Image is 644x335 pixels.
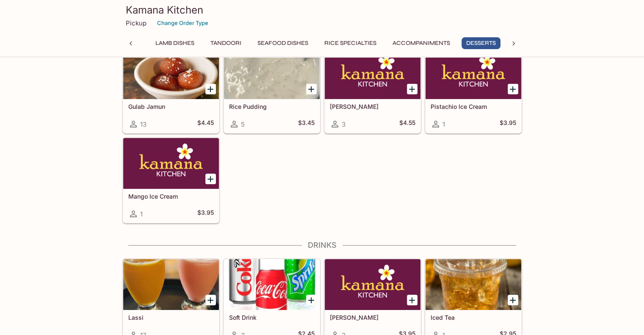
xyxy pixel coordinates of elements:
button: Add Gulab Jamun [205,84,216,94]
a: Rice Pudding5$3.45 [224,48,320,133]
button: Add Rice Pudding [306,84,317,94]
button: Tandoori [206,37,246,49]
span: 13 [140,120,146,128]
h5: $3.95 [500,119,516,129]
h5: Soft Drink [229,314,315,321]
div: Masala Chai [325,259,420,310]
button: Desserts [462,37,500,49]
h5: $3.45 [298,119,315,129]
h5: $4.55 [399,119,415,129]
h4: Drinks [122,241,522,250]
span: 1 [140,210,143,218]
button: Add Soft Drink [306,295,317,305]
div: Gajar Halwa [325,48,420,99]
button: Add Mango Ice Cream [205,174,216,184]
h5: $3.95 [197,209,214,219]
button: Add Masala Chai [407,295,417,305]
a: Pistachio Ice Cream1$3.95 [425,48,522,133]
button: Add Gajar Halwa [407,84,417,94]
button: Rice Specialties [320,37,381,49]
a: [PERSON_NAME]3$4.55 [324,48,421,133]
div: Mango Ice Cream [123,138,219,189]
p: Pickup [126,19,146,27]
a: Gulab Jamun13$4.45 [123,48,219,133]
h5: Pistachio Ice Cream [431,103,516,110]
div: Gulab Jamun [123,48,219,99]
h5: Iced Tea [431,314,516,321]
button: Lamb Dishes [151,37,199,49]
h3: Kamana Kitchen [126,3,519,17]
h5: $4.45 [197,119,214,129]
button: Seafood Dishes [253,37,313,49]
button: Add Pistachio Ice Cream [508,84,518,94]
h5: [PERSON_NAME] [330,314,415,321]
a: Mango Ice Cream1$3.95 [123,138,219,223]
div: Rice Pudding [224,48,320,99]
h5: [PERSON_NAME] [330,103,415,110]
button: Add Lassi [205,295,216,305]
h5: Lassi [128,314,214,321]
h5: Gulab Jamun [128,103,214,110]
div: Soft Drink [224,259,320,310]
div: Lassi [123,259,219,310]
h5: Mango Ice Cream [128,193,214,200]
span: 3 [342,120,345,128]
div: Pistachio Ice Cream [426,48,521,99]
span: 5 [241,120,245,128]
h5: Rice Pudding [229,103,315,110]
div: Iced Tea [426,259,521,310]
span: 1 [442,120,445,128]
button: Change Order Type [153,17,212,30]
button: Accompaniments [388,37,455,49]
button: Add Iced Tea [508,295,518,305]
